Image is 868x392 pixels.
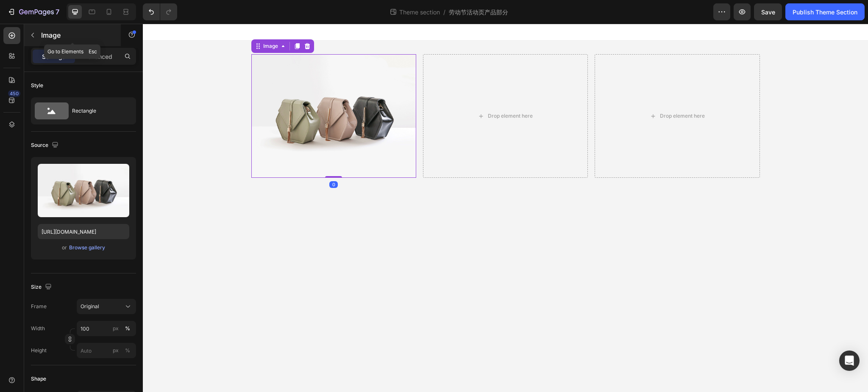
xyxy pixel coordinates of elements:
[31,303,47,310] label: Frame
[83,52,112,61] p: Advanced
[62,243,67,253] span: or
[81,303,99,310] span: Original
[77,343,136,358] input: px%
[31,282,53,293] div: Size
[443,8,445,17] span: /
[56,7,59,17] p: 7
[785,3,865,20] button: Publish Theme Section
[793,8,857,17] div: Publish Theme Section
[345,89,390,96] div: Drop element here
[111,323,121,334] button: %
[125,347,130,354] div: %
[125,325,130,332] div: %
[3,3,63,20] button: 7
[754,3,782,20] button: Save
[113,347,119,354] div: px
[41,30,113,40] p: Image
[77,299,136,314] button: Original
[398,8,442,17] span: Theme section
[111,345,121,356] button: %
[122,345,133,356] button: px
[31,325,45,332] label: Width
[113,325,119,332] div: px
[38,164,129,217] img: preview-image
[143,3,177,20] div: Undo/Redo
[186,157,195,164] div: 0
[143,24,868,392] iframe: Design area
[72,101,124,121] div: Rectangle
[69,243,106,252] button: Browse gallery
[31,347,47,354] label: Height
[517,89,562,96] div: Drop element here
[839,351,860,371] div: Open Intercom Messenger
[122,323,133,334] button: px
[31,82,43,89] div: Style
[77,321,136,336] input: px%
[31,140,60,151] div: Source
[42,52,66,61] p: Settings
[449,8,508,17] span: 劳动节活动页产品部分
[31,375,46,383] div: Shape
[8,90,20,97] div: 450
[38,224,129,239] input: https://example.com/image.jpg
[69,244,105,251] div: Browse gallery
[761,8,775,16] span: Save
